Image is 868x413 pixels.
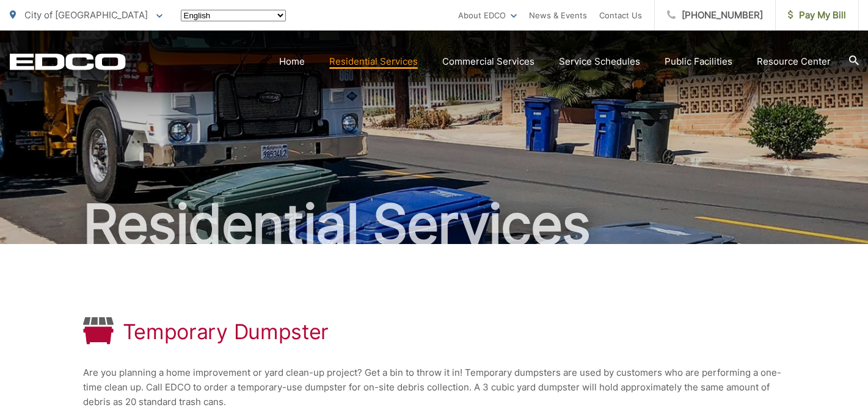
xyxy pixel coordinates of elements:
a: Public Facilities [665,54,732,69]
a: Service Schedules [559,54,640,69]
h1: Temporary Dumpster [123,320,329,344]
a: About EDCO [458,8,517,23]
a: Residential Services [329,54,418,69]
a: Resource Center [757,54,831,69]
span: City of [GEOGRAPHIC_DATA] [24,9,148,21]
a: Contact Us [599,8,642,23]
a: Commercial Services [442,54,534,69]
p: Are you planning a home improvement or yard clean-up project? Get a bin to throw it in! Temporary... [83,365,786,409]
a: News & Events [529,8,587,23]
h2: Residential Services [10,194,859,255]
select: Select a language [181,10,286,21]
a: EDCD logo. Return to the homepage. [10,53,126,70]
a: Home [279,54,305,69]
span: Pay My Bill [788,8,846,23]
